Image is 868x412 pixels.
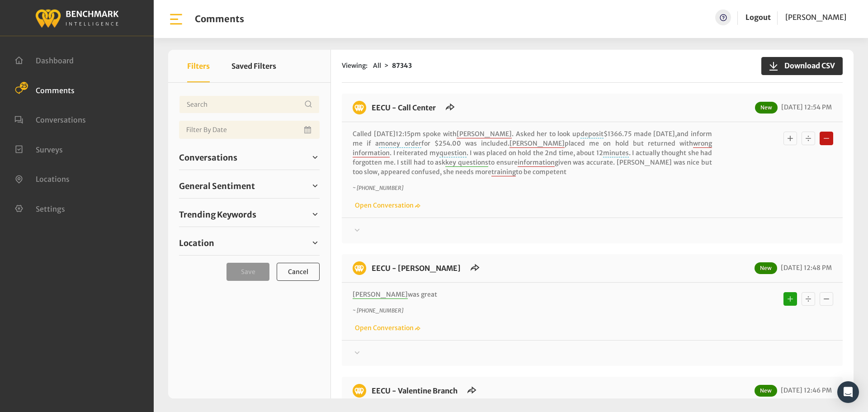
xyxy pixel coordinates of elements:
a: Open Conversation [353,324,420,332]
a: General Sentiment [179,179,320,193]
button: Cancel [277,263,320,281]
span: [PERSON_NAME] [785,13,846,22]
span: money order [379,139,421,148]
span: Conversations [36,115,86,124]
img: benchmark [353,384,366,398]
p: was great [353,290,712,299]
span: Dashboard [36,56,74,65]
span: New [755,385,777,397]
span: minutes [603,149,629,157]
img: benchmark [353,261,366,275]
span: Trending Keywords [179,208,256,221]
span: New [755,262,777,274]
span: deposit [580,130,604,138]
a: Conversations [179,151,320,164]
div: Open Intercom Messenger [837,381,859,403]
a: Locations [14,174,70,183]
div: Basic example [781,129,835,147]
a: Trending Keywords [179,208,320,221]
span: General Sentiment [179,180,255,192]
a: Open Conversation [353,201,420,209]
span: question [439,149,467,157]
span: Conversations [179,152,237,164]
span: Locations [36,175,70,184]
span: Comments [36,85,75,95]
a: Surveys [14,144,63,153]
span: Surveys [36,145,63,154]
span: New [755,102,778,114]
a: Comments 25 [14,85,75,94]
span: key questions [445,158,488,167]
a: [PERSON_NAME] [785,9,846,25]
h6: EECU - Demaree Branch [366,261,466,275]
i: ~ [PHONE_NUMBER] [353,307,403,314]
p: Called [DATE]12:15pm spoke with . Asked her to look up $1366.75 made [DATE],and inform me if a fo... [353,129,712,177]
button: Open Calendar [302,121,314,139]
a: EECU - Valentine Branch [372,386,458,395]
button: Filters [187,50,210,82]
span: [DATE] 12:48 PM [778,264,832,272]
input: Username [179,95,320,114]
a: Logout [745,9,771,25]
a: Dashboard [14,55,74,64]
span: Viewing: [342,61,368,71]
span: 25 [20,82,28,90]
img: bar [168,11,184,27]
span: Download CSV [779,60,835,71]
span: All [373,62,381,70]
a: EECU - Call Center [372,103,436,112]
span: [PERSON_NAME] [509,139,565,148]
a: Location [179,236,320,250]
span: Location [179,237,214,249]
a: Logout [745,13,771,22]
span: training [491,168,516,176]
a: Conversations [14,114,86,123]
a: EECU - [PERSON_NAME] [372,264,461,273]
h6: EECU - Call Center [366,101,441,114]
h6: EECU - Valentine Branch [366,384,463,398]
span: information [518,158,555,167]
span: [DATE] 12:54 PM [779,103,832,111]
span: [PERSON_NAME] [457,130,512,138]
span: Settings [36,204,65,213]
span: [PERSON_NAME] [353,290,408,299]
img: benchmark [353,101,366,114]
input: Date range input field [179,121,320,139]
div: Basic example [781,290,835,308]
i: ~ [PHONE_NUMBER] [353,185,403,191]
span: [DATE] 12:46 PM [778,386,832,394]
h1: Comments [195,14,244,24]
button: Download CSV [761,57,843,75]
a: Settings [14,204,65,213]
span: wrong information [353,139,712,157]
img: benchmark [35,7,119,29]
strong: 87343 [392,62,412,70]
button: Saved Filters [231,50,276,82]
